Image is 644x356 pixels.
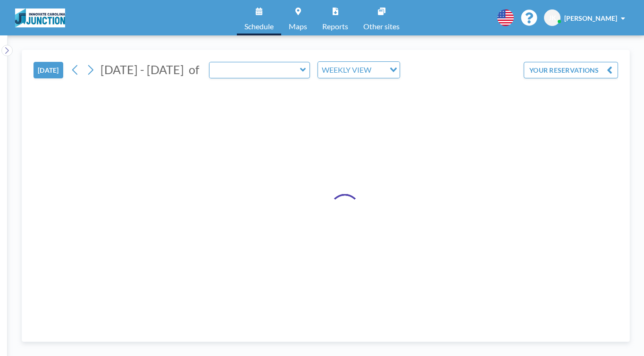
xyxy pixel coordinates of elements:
div: Search for option [318,62,400,78]
span: Maps [289,23,307,30]
span: JK [549,14,556,22]
button: [DATE] [33,62,63,78]
span: [PERSON_NAME] [564,14,617,22]
input: Search for option [374,64,384,76]
span: Reports [322,23,348,30]
span: WEEKLY VIEW [320,64,373,76]
img: organization-logo [15,8,65,27]
span: Schedule [244,23,274,30]
span: of [189,62,199,77]
span: [DATE] - [DATE] [100,62,184,76]
button: YOUR RESERVATIONS [524,62,618,78]
span: Other sites [363,23,400,30]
